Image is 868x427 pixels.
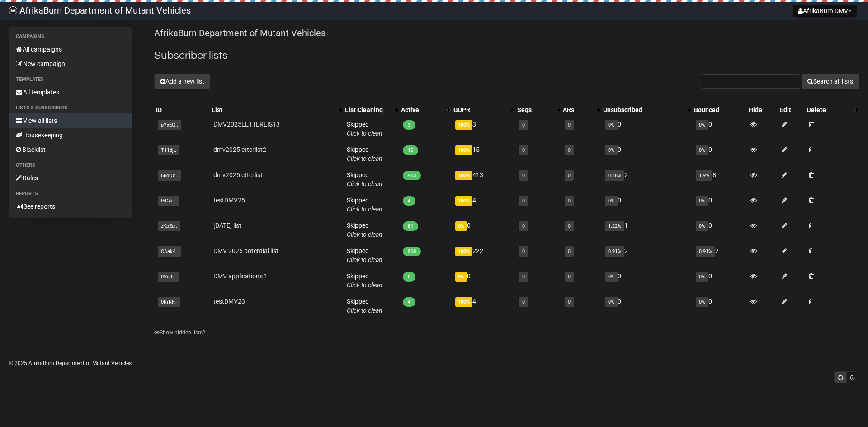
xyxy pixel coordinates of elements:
[154,74,210,89] button: Add a new list
[692,192,747,217] td: 0
[568,198,571,204] a: 0
[692,116,747,141] td: 0
[568,147,571,153] a: 0
[343,103,399,116] th: List Cleaning: No sort applied, activate to apply an ascending sort
[158,170,181,181] span: 66oOd..
[568,274,571,280] a: 0
[452,243,515,268] td: 222
[694,105,745,114] div: Bounced
[403,272,415,282] span: 0
[9,42,132,56] a: All campaigns
[452,293,515,319] td: 4
[453,105,506,114] div: GDPR
[522,223,525,229] a: 0
[696,145,708,155] span: 0%
[158,221,180,231] span: zKpEu..
[9,128,132,142] a: Housekeeping
[347,282,382,289] a: Click to clean
[696,297,708,307] span: 0%
[213,171,263,178] a: dmv2025letterlist
[778,103,805,116] th: Edit: No sort applied, sorting is disabled
[158,246,181,257] span: CAak4..
[213,298,245,305] a: testDMV23
[347,206,382,213] a: Click to clean
[455,272,467,282] span: 0%
[568,299,571,305] a: 0
[347,307,382,314] a: Click to clean
[696,221,708,231] span: 0%
[403,171,421,180] span: 413
[455,171,472,180] span: 100%
[515,103,561,116] th: Segs: No sort applied, activate to apply an ascending sort
[601,141,692,167] td: 0
[802,74,859,89] button: Search all lists
[692,243,747,268] td: 2
[455,247,472,256] span: 100%
[692,293,747,319] td: 0
[517,105,552,114] div: Segs
[522,249,525,254] a: 0
[401,105,443,114] div: Active
[403,221,418,231] span: 81
[347,146,382,162] span: Skipped
[403,297,415,307] span: 4
[154,27,859,39] p: AfrikaBurn Department of Mutant Vehicles
[403,247,421,256] span: 218
[455,221,467,231] span: 0%
[452,141,515,167] td: 15
[605,196,618,206] span: 0%
[452,167,515,192] td: 413
[158,145,179,155] span: T11dj..
[9,6,17,14] img: 9afa45fe5b07031f3c80271bf7a8864b
[452,116,515,141] td: 3
[522,299,525,305] a: 0
[154,103,210,116] th: ID: No sort applied, sorting is disabled
[455,120,472,130] span: 100%
[601,103,692,116] th: Unsubscribed: No sort applied, activate to apply an ascending sort
[9,199,132,214] a: See reports
[156,105,208,114] div: ID
[210,103,343,116] th: List: No sort applied, activate to apply an ascending sort
[601,243,692,268] td: 2
[692,268,747,293] td: 0
[347,180,382,188] a: Click to clean
[158,297,180,307] span: 0RrRF..
[154,329,205,336] a: Show hidden lists?
[9,103,132,113] li: Lists & subscribers
[452,217,515,243] td: 0
[213,272,268,280] a: DMV applications 1
[347,130,382,137] a: Click to clean
[213,146,266,153] a: dmv2025letterlist2
[601,268,692,293] td: 0
[601,116,692,141] td: 0
[347,121,382,137] span: Skipped
[780,105,803,114] div: Edit
[568,122,571,128] a: 0
[347,231,382,238] a: Click to clean
[605,120,618,130] span: 0%
[605,221,624,231] span: 1.22%
[807,105,850,114] div: Delete
[158,196,179,206] span: l5Cxk..
[9,31,132,42] li: Campaigns
[9,85,132,99] a: All templates
[347,272,382,289] span: Skipped
[9,358,859,368] p: © 2025 AfrikaBurn Department of Mutant Vehicles
[605,246,624,257] span: 0.91%
[403,120,415,130] span: 3
[9,188,132,199] li: Reports
[601,192,692,217] td: 0
[213,121,280,128] a: DMV2025LETTERLIST3
[455,297,472,307] span: 100%
[563,105,592,114] div: ARs
[213,247,278,254] a: DMV 2025 potential list
[692,167,747,192] td: 8
[696,170,712,181] span: 1.9%
[455,145,472,155] span: 100%
[347,155,382,162] a: Click to clean
[605,272,618,282] span: 0%
[403,145,418,155] span: 15
[696,272,708,282] span: 0%
[9,113,132,128] a: View all lists
[213,197,245,204] a: testDMV25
